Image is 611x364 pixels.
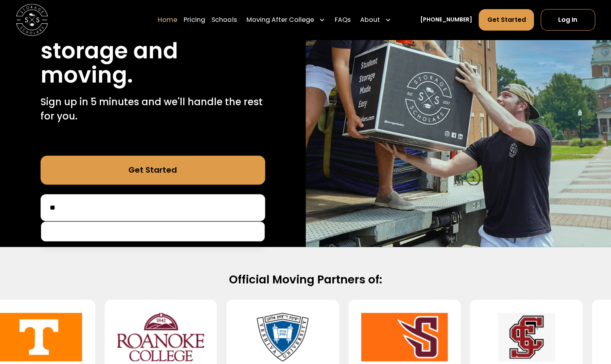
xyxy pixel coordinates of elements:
[360,15,380,25] div: About
[541,9,595,31] a: Log In
[243,9,328,31] div: Moving After College
[41,156,265,185] a: Get Started
[41,14,265,87] h1: Stress free student storage and moving.
[420,16,472,24] a: [PHONE_NUMBER]
[357,9,394,31] div: About
[479,9,534,31] a: Get Started
[49,272,562,287] h2: Official Moving Partners of:
[246,15,314,25] div: Moving After College
[211,9,237,31] a: Schools
[41,95,265,124] p: Sign up in 5 minutes and we'll handle the rest for you.
[335,9,351,31] a: FAQs
[184,9,205,31] a: Pricing
[158,9,177,31] a: Home
[16,4,48,36] img: Storage Scholars main logo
